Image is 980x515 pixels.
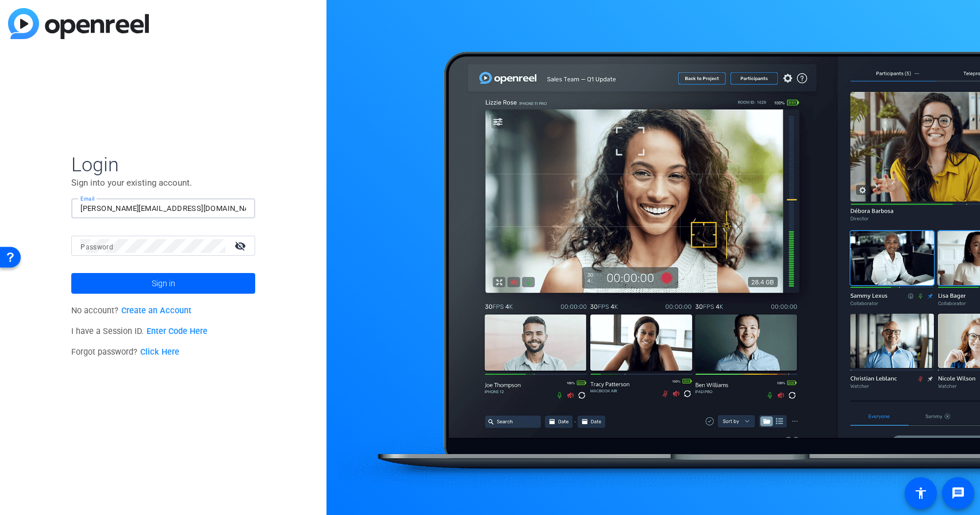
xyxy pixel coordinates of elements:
[8,8,149,39] img: blue-gradient.svg
[71,306,191,316] span: No account?
[140,347,179,357] a: Click Here
[71,326,207,336] span: I have a Session ID.
[152,269,175,298] span: Sign in
[71,347,179,357] span: Forgot password?
[121,306,191,316] a: Create an Account
[71,273,255,294] button: Sign in
[71,176,255,189] p: Sign into your existing account.
[80,243,113,251] mat-label: Password
[71,152,255,176] span: Login
[914,486,928,500] mat-icon: accessibility
[80,202,246,216] input: Enter Email Address
[80,195,95,202] mat-label: Email
[951,486,965,500] mat-icon: message
[228,237,255,254] mat-icon: visibility_off
[147,326,207,336] a: Enter Code Here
